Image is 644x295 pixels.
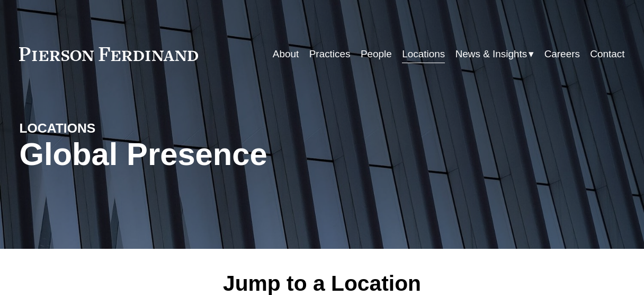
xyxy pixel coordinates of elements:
a: Contact [590,45,624,65]
a: Careers [544,45,580,65]
a: folder dropdown [455,45,534,65]
a: Practices [309,45,351,65]
a: Locations [402,45,445,65]
span: News & Insights [455,45,527,63]
h4: LOCATIONS [19,120,171,136]
a: About [273,45,299,65]
h1: Global Presence [19,136,423,172]
a: People [361,45,392,65]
